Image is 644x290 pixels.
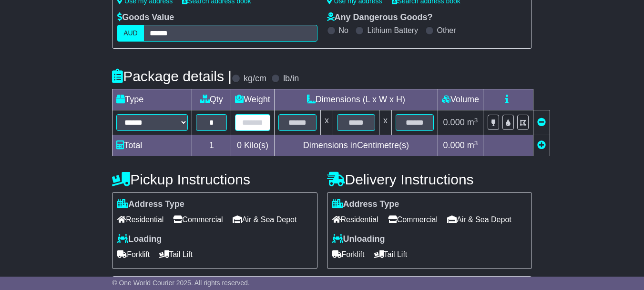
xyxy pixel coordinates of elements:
[332,212,378,227] span: Residential
[474,117,478,124] sup: 3
[192,89,231,110] td: Qty
[117,212,164,227] span: Residential
[474,140,478,147] sup: 3
[443,118,465,127] span: 0.000
[467,118,478,127] span: m
[233,212,297,227] span: Air & Sea Depot
[112,89,192,110] td: Type
[537,118,546,127] a: Remove this item
[192,135,231,156] td: 1
[231,89,275,110] td: Weight
[467,140,478,150] span: m
[117,199,184,210] label: Address Type
[112,172,317,187] h4: Pickup Instructions
[443,140,465,150] span: 0.000
[274,89,438,110] td: Dimensions (L x W x H)
[367,26,418,35] label: Lithium Battery
[438,89,483,110] td: Volume
[379,110,391,135] td: x
[447,212,511,227] span: Air & Sea Depot
[327,12,433,23] label: Any Dangerous Goods?
[388,212,438,227] span: Commercial
[159,247,193,262] span: Tail Lift
[117,247,150,262] span: Forklift
[231,135,275,156] td: Kilo(s)
[537,140,546,150] a: Add new item
[332,199,399,210] label: Address Type
[332,234,385,245] label: Unloading
[112,68,232,84] h4: Package details |
[117,234,162,245] label: Loading
[339,26,348,35] label: No
[237,140,242,150] span: 0
[374,247,408,262] span: Tail Lift
[173,212,223,227] span: Commercial
[274,135,438,156] td: Dimensions in Centimetre(s)
[320,110,333,135] td: x
[117,12,174,23] label: Goods Value
[112,279,250,287] span: © One World Courier 2025. All rights reserved.
[112,135,192,156] td: Total
[283,74,299,84] label: lb/in
[244,74,266,84] label: kg/cm
[327,172,532,187] h4: Delivery Instructions
[117,25,144,42] label: AUD
[332,247,365,262] span: Forklift
[437,26,456,35] label: Other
